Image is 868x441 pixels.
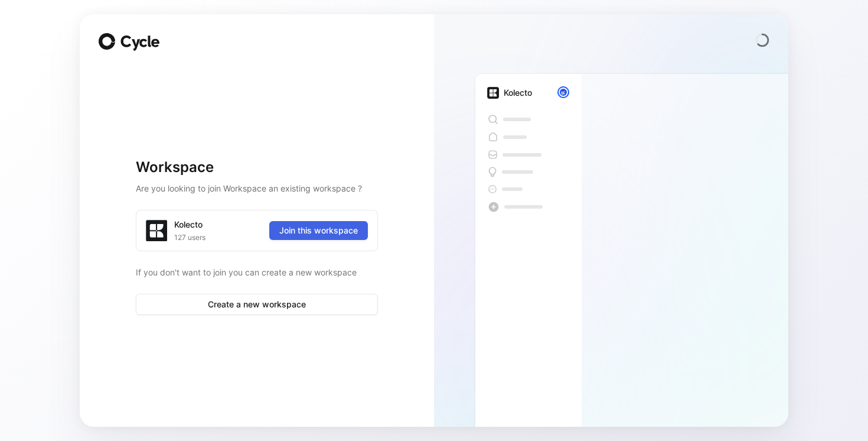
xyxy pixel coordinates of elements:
[487,87,499,99] img: 6f152f61-9afc-4e58-833f-ad56754f2238.png
[504,86,532,100] div: Kolecto
[279,223,358,238] span: Join this workspace
[174,232,205,244] span: 127 users
[136,158,378,177] h1: Workspace
[146,220,167,241] img: logo
[174,218,203,232] div: Kolecto
[136,265,378,280] p: If you don't want to join you can create a new workspace
[559,87,568,97] img: avatar
[146,297,368,312] span: Create a new workspace
[136,181,378,196] h2: Are you looking to join Workspace an existing workspace ?
[269,221,368,240] button: Join this workspace
[136,294,378,315] button: Create a new workspace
